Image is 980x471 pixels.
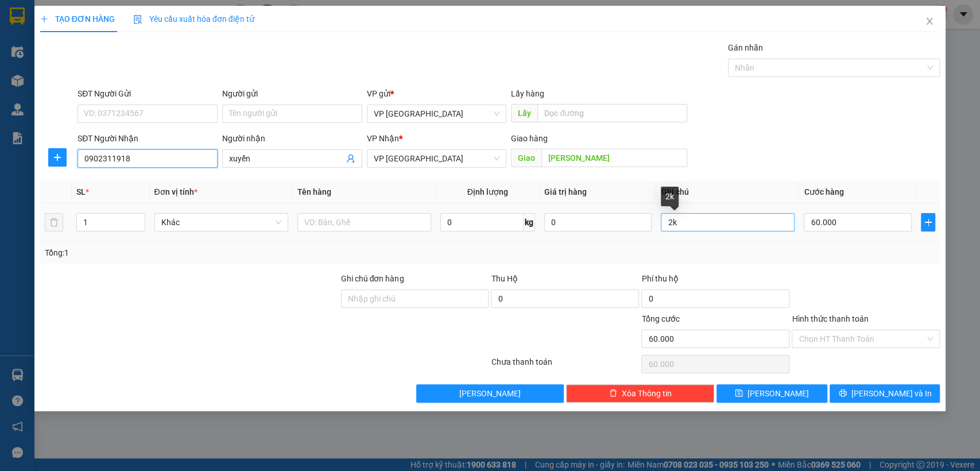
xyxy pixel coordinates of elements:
div: SĐT Người Gửi [78,87,218,100]
span: Giá trị hàng [544,187,587,196]
button: printer[PERSON_NAME] và In [830,384,940,403]
button: deleteXóa Thông tin [566,384,714,403]
label: Hình thức thanh toán [792,314,868,323]
span: delete [609,389,617,398]
span: Thu Hộ [491,274,517,283]
input: Ghi Chú [661,213,795,231]
span: Lấy hàng [511,89,544,98]
button: plus [48,148,67,167]
span: Giao hàng [511,134,548,143]
button: Close [913,6,946,38]
div: 2k [661,187,679,206]
input: Dọc đường [537,104,687,122]
div: Người gửi [222,87,362,100]
input: 0 [544,213,652,231]
span: VP Lộc Ninh [374,150,500,167]
input: Ghi chú đơn hàng [341,289,489,308]
span: Giao [511,149,541,167]
span: Định lượng [467,187,508,196]
span: VP Sài Gòn [374,105,500,122]
span: [PERSON_NAME] [459,387,521,400]
img: icon [133,15,142,24]
span: VP Nhận [367,134,399,143]
span: plus [921,218,935,227]
span: plus [40,15,48,23]
span: Yêu cầu xuất hóa đơn điện tử [133,14,254,24]
label: Ghi chú đơn hàng [341,274,404,283]
label: Gán nhãn [728,43,763,52]
th: Ghi chú [656,181,799,203]
div: Chưa thanh toán [490,356,641,376]
button: plus [921,213,935,231]
button: delete [45,213,63,231]
span: plus [49,153,66,162]
input: Dọc đường [541,149,687,167]
div: Tổng: 1 [45,246,379,259]
span: Khác [161,214,281,231]
span: save [735,389,743,398]
span: printer [839,389,847,398]
div: SĐT Người Nhận [78,132,218,145]
span: [PERSON_NAME] và In [851,387,932,400]
span: SL [76,187,86,196]
span: Lấy [511,104,537,122]
span: TẠO ĐƠN HÀNG [40,14,115,24]
span: [PERSON_NAME] [747,387,809,400]
span: Xóa Thông tin [622,387,672,400]
span: user-add [346,154,355,163]
button: save[PERSON_NAME] [716,384,827,403]
span: Đơn vị tính [154,187,197,196]
span: close [925,17,934,26]
span: kg [524,213,535,231]
span: Tổng cước [641,314,679,323]
button: [PERSON_NAME] [416,384,564,403]
div: Phí thu hộ [641,272,789,289]
span: Cước hàng [804,187,843,196]
input: VD: Bàn, Ghế [297,213,431,231]
span: Tên hàng [297,187,331,196]
div: VP gửi [367,87,507,100]
div: Người nhận [222,132,362,145]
